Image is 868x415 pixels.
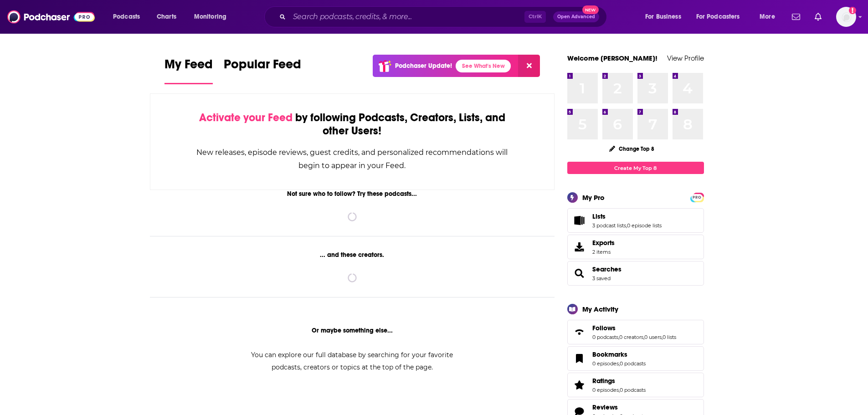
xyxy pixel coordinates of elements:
span: For Podcasters [696,10,740,23]
a: Lists [570,214,589,227]
button: Open AdvancedNew [553,11,599,22]
span: Charts [157,10,176,23]
span: My Feed [164,56,213,77]
button: Show profile menu [836,7,856,27]
span: Lists [592,212,606,220]
span: , [619,360,620,367]
a: 0 episodes [592,387,619,393]
a: See What's New [456,60,511,72]
div: Search podcasts, credits, & more... [273,6,616,27]
div: Or maybe something else... [150,327,555,334]
a: Create My Top 8 [567,162,704,174]
span: Lists [567,208,704,233]
a: Ratings [570,379,589,391]
img: User Profile [836,7,856,27]
a: Charts [151,10,182,24]
a: 3 saved [592,275,611,282]
a: 3 podcast lists [592,222,626,229]
a: Show notifications dropdown [811,9,825,25]
a: Bookmarks [592,350,646,359]
span: Exports [592,239,615,247]
a: PRO [692,194,703,200]
span: , [619,387,620,393]
div: Not sure who to follow? Try these podcasts... [150,190,555,198]
button: open menu [753,10,786,24]
a: Reviews [592,403,646,411]
div: by following Podcasts, Creators, Lists, and other Users! [196,111,509,138]
div: ... and these creators. [150,251,555,259]
svg: Add a profile image [849,7,856,14]
span: Follows [592,324,616,332]
button: open menu [107,10,152,24]
button: Change Top 8 [604,143,660,154]
span: 2 items [592,249,615,255]
p: Podchaser Update! [395,62,452,70]
div: New releases, episode reviews, guest credits, and personalized recommendations will begin to appe... [196,146,509,172]
a: 0 lists [663,334,676,340]
a: 0 creators [619,334,643,340]
a: 0 users [644,334,662,340]
span: Searches [567,261,704,286]
span: Bookmarks [592,350,627,359]
span: More [760,10,775,23]
a: 0 podcasts [620,360,646,367]
a: Follows [592,324,676,332]
img: Podchaser - Follow, Share and Rate Podcasts [7,8,95,26]
span: Open Advanced [557,15,595,19]
span: Popular Feed [224,56,301,77]
a: Searches [570,267,589,280]
span: For Business [645,10,681,23]
a: Lists [592,212,662,220]
span: Bookmarks [567,346,704,371]
span: Ratings [592,377,615,385]
a: Ratings [592,377,646,385]
span: Logged in as LTsub [836,7,856,27]
div: You can explore our full database by searching for your favorite podcasts, creators or topics at ... [240,349,464,374]
span: Podcasts [113,10,140,23]
span: , [643,334,644,340]
span: Monitoring [194,10,226,23]
span: New [582,5,599,14]
span: , [618,334,619,340]
div: My Pro [582,193,605,202]
a: 0 episodes [592,360,619,367]
input: Search podcasts, credits, & more... [289,10,524,24]
a: Show notifications dropdown [788,9,804,25]
span: , [626,222,627,229]
a: Popular Feed [224,56,301,84]
span: Activate your Feed [199,111,293,124]
a: 0 podcasts [620,387,646,393]
button: open menu [690,10,753,24]
span: , [662,334,663,340]
a: Welcome [PERSON_NAME]! [567,54,657,62]
a: Exports [567,235,704,259]
span: PRO [692,194,703,201]
div: My Activity [582,305,618,313]
a: Bookmarks [570,352,589,365]
a: View Profile [667,54,704,62]
span: Follows [567,320,704,344]
a: My Feed [164,56,213,84]
button: open menu [639,10,693,24]
button: open menu [188,10,238,24]
span: Ratings [567,373,704,397]
a: Searches [592,265,621,273]
a: 0 podcasts [592,334,618,340]
span: Ctrl K [524,11,546,23]
a: 0 episode lists [627,222,662,229]
a: Follows [570,326,589,338]
span: Reviews [592,403,618,411]
span: Exports [570,241,589,253]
